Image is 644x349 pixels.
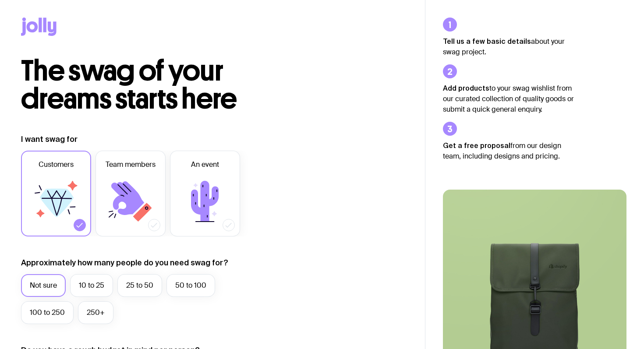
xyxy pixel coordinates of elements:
[443,84,489,92] strong: Add products
[78,301,113,324] label: 250+
[166,274,215,297] label: 50 to 100
[21,134,78,145] label: I want swag for
[443,83,574,115] p: to your swag wishlist from our curated collection of quality goods or submit a quick general enqu...
[443,36,574,57] p: about your swag project.
[21,53,237,116] span: The swag of your dreams starts here
[70,274,113,297] label: 10 to 25
[39,159,74,170] span: Customers
[106,159,156,170] span: Team members
[21,257,228,268] label: Approximately how many people do you need swag for?
[21,301,74,324] label: 100 to 250
[443,141,510,149] strong: Get a free proposal
[21,274,66,297] label: Not sure
[191,159,219,170] span: An event
[443,37,531,45] strong: Tell us a few basic details
[443,140,574,162] p: from our design team, including designs and pricing.
[117,274,162,297] label: 25 to 50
